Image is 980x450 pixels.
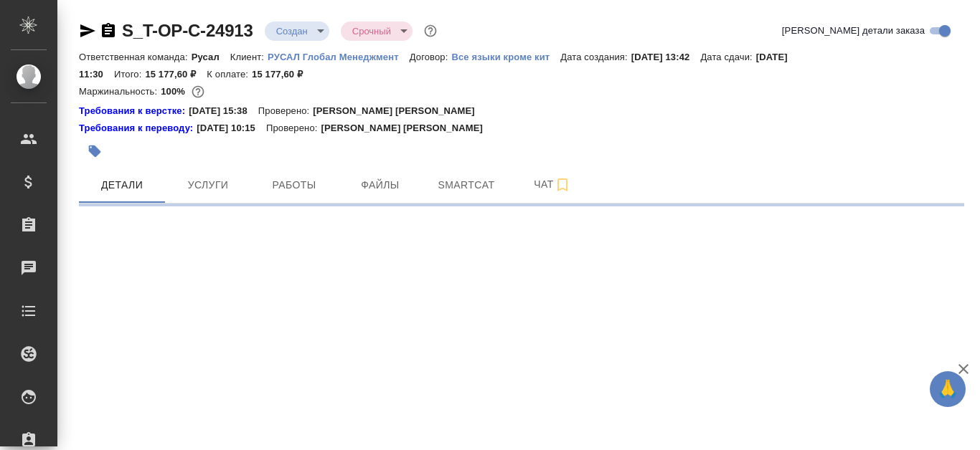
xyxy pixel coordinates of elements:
[560,52,631,62] p: Дата создания:
[79,104,189,118] div: Нажми, чтобы открыть папку с инструкцией
[122,21,253,40] a: S_T-OP-C-24913
[79,86,161,97] p: Маржинальность:
[272,25,312,37] button: Создан
[432,176,501,194] span: Smartcat
[114,69,145,80] p: Итого:
[79,22,96,39] button: Скопировать ссылку для ЯМессенджера
[79,135,110,167] button: Добавить тэг
[88,176,156,194] span: Детали
[313,104,486,118] p: [PERSON_NAME] [PERSON_NAME]
[174,176,242,194] span: Услуги
[348,25,395,37] button: Срочный
[631,52,701,62] p: [DATE] 13:42
[79,121,197,135] div: Нажми, чтобы открыть папку с инструкцией
[189,82,207,101] button: 0.00 RUB;
[410,52,452,62] p: Договор:
[518,176,587,193] span: Чат
[79,104,189,118] a: Требования к верстке:
[258,104,314,118] p: Проверено:
[554,176,571,193] svg: Подписаться
[145,69,207,80] p: 15 177,60 ₽
[79,121,197,135] a: Требования к переводу:
[161,86,189,97] p: 100%
[346,176,415,194] span: Файлы
[341,21,413,41] div: Создан
[252,69,314,80] p: 15 177,60 ₽
[268,50,410,62] a: РУСАЛ Глобал Менеджмент
[197,121,266,135] p: [DATE] 10:15
[189,104,258,118] p: [DATE] 15:38
[421,21,440,40] button: Доп статусы указывают на важность/срочность заказа
[79,52,192,62] p: Ответственная команда:
[321,121,494,135] p: [PERSON_NAME] [PERSON_NAME]
[451,52,560,62] p: Все языки кроме кит
[451,50,560,62] a: Все языки кроме кит
[700,52,755,62] p: Дата сдачи:
[268,52,410,62] p: РУСАЛ Глобал Менеджмент
[930,371,966,407] button: 🙏
[100,22,117,39] button: Скопировать ссылку
[936,374,960,404] span: 🙏
[230,52,268,62] p: Клиент:
[260,176,329,194] span: Работы
[192,52,230,62] p: Русал
[265,21,329,41] div: Создан
[782,24,925,38] span: [PERSON_NAME] детали заказа
[207,69,252,80] p: К оплате:
[266,121,321,135] p: Проверено:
